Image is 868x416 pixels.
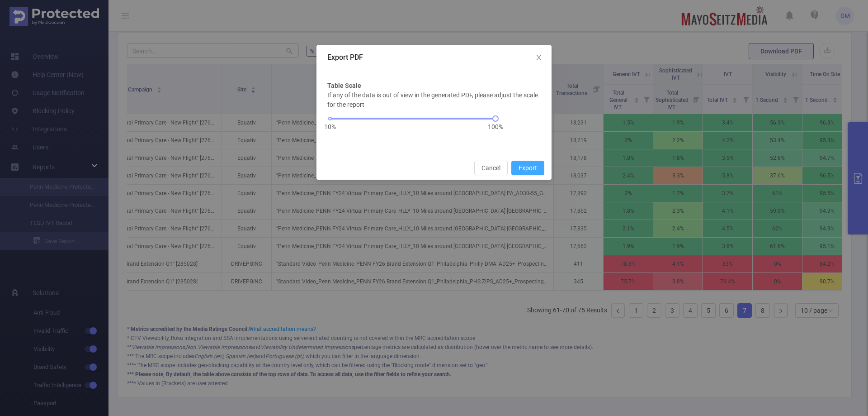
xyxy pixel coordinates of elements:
p: If any of the data is out of view in the generated PDF, please adjust the scale for the report [327,91,541,110]
b: Table Scale [327,81,361,91]
button: Export [511,161,544,175]
i: icon: close [535,54,542,61]
span: 10% [324,122,336,132]
div: Export PDF [327,53,541,62]
span: 100% [488,122,503,132]
button: Cancel [474,161,508,175]
button: Close [526,45,552,71]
